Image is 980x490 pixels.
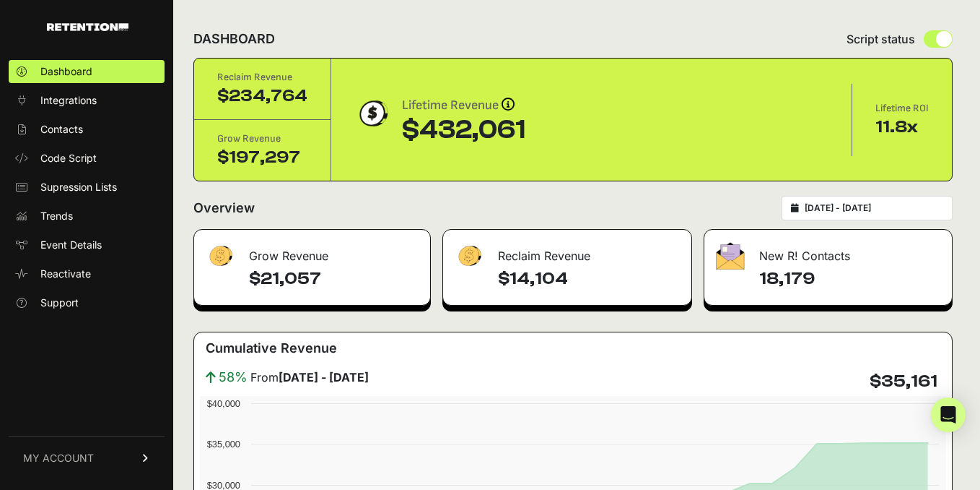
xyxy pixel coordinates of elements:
div: Reclaim Revenue [443,230,692,273]
span: Support [40,296,79,310]
h4: $14,104 [498,267,681,291]
span: Supression Lists [40,180,117,194]
h3: Cumulative Revenue [206,338,337,358]
img: fa-dollar-13500eef13a19c4ab2b9ed9ad552e47b0d9fc28b02b83b90ba0e00f96d6372e9.png [455,242,484,270]
a: Integrations [9,89,165,112]
div: 11.8x [875,116,929,139]
h4: 18,179 [759,267,940,291]
div: Open Intercom Messenger [931,397,966,432]
a: Contacts [9,118,165,141]
div: Grow Revenue [217,132,307,146]
div: New R! Contacts [704,230,952,273]
a: Event Details [9,233,165,257]
h2: Overview [193,198,255,218]
img: dollar-coin-05c43ed7efb7bc0c12610022525b4bbbb207c7efeef5aecc26f025e68dcafac9.png [354,95,390,132]
a: MY ACCOUNT [9,436,165,480]
a: Supression Lists [9,176,165,199]
a: Dashboard [9,60,165,83]
h4: $35,161 [870,370,937,393]
h2: DASHBOARD [193,29,275,49]
span: Integrations [40,93,97,108]
span: Contacts [40,122,83,137]
span: From [250,369,369,386]
div: Lifetime Revenue [402,95,525,116]
span: Reactivate [40,267,91,281]
span: Code Script [40,151,97,166]
div: $234,764 [217,85,307,108]
span: 58% [219,367,248,387]
img: Retention.com [47,23,128,31]
a: Trends [9,205,165,228]
img: fa-dollar-13500eef13a19c4ab2b9ed9ad552e47b0d9fc28b02b83b90ba0e00f96d6372e9.png [206,242,235,270]
div: Reclaim Revenue [217,70,307,85]
text: $40,000 [207,398,240,409]
span: Event Details [40,238,102,252]
a: Support [9,291,165,314]
strong: [DATE] - [DATE] [279,370,369,384]
div: $432,061 [402,116,525,145]
div: $197,297 [217,146,307,169]
div: Grow Revenue [194,230,430,273]
text: $35,000 [207,439,240,450]
a: Reactivate [9,262,165,285]
h4: $21,057 [249,267,419,291]
img: fa-envelope-19ae18322b30453b285274b1b8af3d052b27d846a4fbe8435d1a52b978f639a2.png [716,242,745,270]
span: Dashboard [40,64,92,79]
a: Code Script [9,147,165,170]
span: Trends [40,209,73,223]
span: Script status [846,30,915,48]
span: MY ACCOUNT [23,451,94,465]
div: Lifetime ROI [875,101,929,116]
